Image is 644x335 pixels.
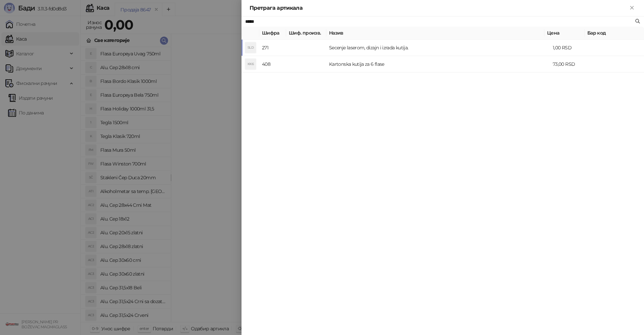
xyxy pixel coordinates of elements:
th: Цена [544,27,585,40]
div: KK6 [245,59,256,69]
td: Kartonska kutija za 6 flase [326,56,550,73]
div: SLD [245,42,256,53]
th: Бар код [585,27,638,40]
th: Шифра [259,27,286,40]
button: Close [628,4,636,12]
td: Secenje laserom, dizajn i izrada kutija. [326,40,550,56]
td: 73,00 RSD [550,56,590,73]
td: 1,00 RSD [550,40,590,56]
td: 408 [259,56,286,73]
div: Претрага артикала [250,4,628,12]
th: Назив [326,27,544,40]
th: Шиф. произв. [286,27,326,40]
td: 271 [259,40,286,56]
